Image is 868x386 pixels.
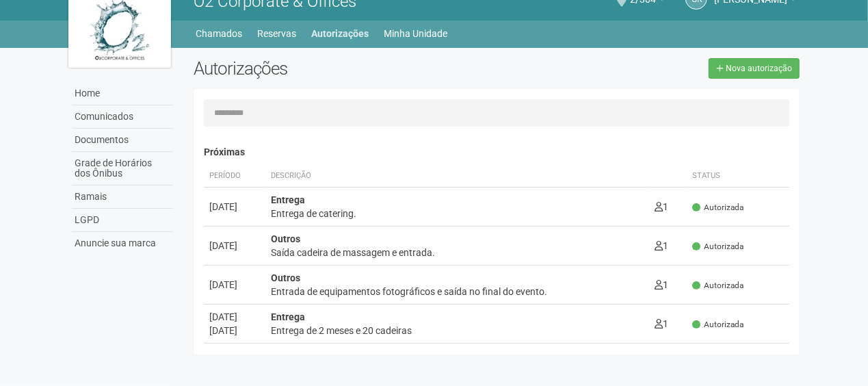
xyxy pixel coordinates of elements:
a: Home [72,82,173,105]
strong: Entrega [271,311,305,322]
span: 1 [655,318,669,329]
div: [DATE] [209,239,260,253]
th: Período [204,165,265,188]
strong: Outros [271,272,300,283]
h2: Autorizações [194,58,486,79]
a: Documentos [72,129,173,152]
div: Entrega de 2 meses e 20 cadeiras [271,324,644,337]
a: Nova autorização [709,58,800,79]
div: Entrega de catering. [271,207,644,220]
div: [DATE] [209,278,260,292]
a: LGPD [72,209,173,232]
th: Descrição [265,165,650,188]
div: [DATE] [209,310,260,324]
span: 1 [655,279,669,290]
a: Ramais [72,185,173,209]
a: Minha Unidade [384,24,448,43]
th: Status [687,165,789,188]
div: Entrada de equipamentos fotográficos e saída no final do evento. [271,285,644,298]
span: Autorizada [692,280,744,292]
span: 1 [655,201,669,212]
span: Autorizada [692,319,744,331]
a: Anuncie sua marca [72,232,173,255]
span: Autorizada [692,241,744,253]
div: [DATE] [209,324,260,337]
div: [DATE] [209,200,260,214]
span: Nova autorização [726,64,792,73]
div: Saída cadeira de massagem e entrada. [271,246,644,259]
span: Autorizada [692,202,744,214]
strong: Outros [271,233,300,244]
span: 1 [655,240,669,251]
a: Reservas [258,24,297,43]
a: Autorizações [312,24,369,43]
a: Grade de Horários dos Ônibus [72,152,173,185]
strong: Entrega [271,194,305,205]
h4: Próximas [204,147,790,157]
a: Chamados [196,24,243,43]
a: Comunicados [72,105,173,129]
